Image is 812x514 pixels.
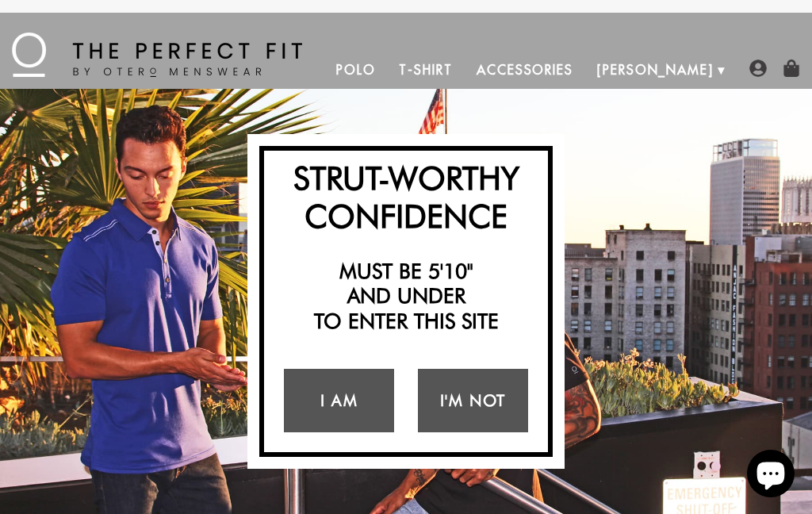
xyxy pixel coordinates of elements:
a: I Am [284,369,394,432]
h2: Strut-Worthy Confidence [272,159,540,235]
a: [PERSON_NAME] [585,51,726,89]
a: Polo [324,51,388,89]
inbox-online-store-chat: Shopify online store chat [742,450,799,501]
a: T-Shirt [387,51,464,89]
a: Accessories [465,51,585,89]
img: user-account-icon.png [749,59,767,77]
img: shopping-bag-icon.png [783,59,800,77]
a: I'm Not [418,369,528,432]
img: The Perfect Fit - by Otero Menswear - Logo [12,33,302,77]
h2: Must be 5'10" and under to enter this site [272,259,540,333]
